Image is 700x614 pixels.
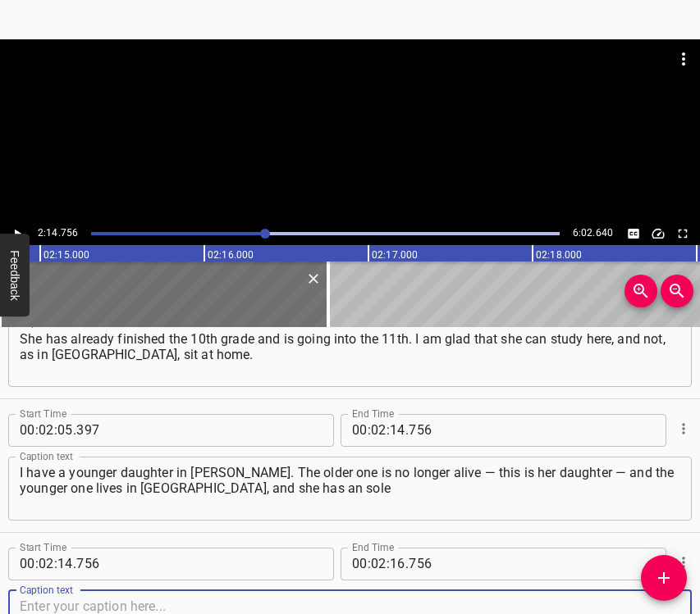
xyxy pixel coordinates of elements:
span: : [368,548,371,580]
input: 16 [390,548,405,580]
text: 02:17.000 [372,249,418,261]
input: 756 [409,414,559,447]
button: Zoom Out [661,275,693,307]
input: 00 [20,548,35,580]
button: Toggle captions [623,223,644,244]
span: : [35,414,39,447]
button: Play/Pause [7,223,28,244]
span: : [35,548,39,580]
input: 02 [371,414,387,447]
div: Play progress [91,232,560,235]
input: 756 [409,548,559,580]
button: Toggle fullscreen [672,223,693,244]
input: 00 [20,414,35,447]
input: 00 [352,548,368,580]
input: 756 [76,548,226,580]
button: Zoom In [625,275,657,307]
button: Cue Options [673,552,694,573]
text: 02:15.000 [43,249,89,261]
div: Cue Options [673,407,692,450]
span: . [405,414,409,447]
span: : [387,548,390,580]
input: 02 [39,414,54,447]
span: : [368,414,371,447]
input: 02 [39,548,54,580]
textarea: I have a younger daughter in [PERSON_NAME]. The older one is no longer alive — this is her daught... [20,465,680,512]
span: : [54,548,57,580]
span: . [73,414,76,447]
input: 14 [57,548,73,580]
text: 02:16.000 [208,249,254,261]
span: : [54,414,57,447]
span: : [387,414,390,447]
span: 2:14.756 [38,227,78,239]
input: 14 [390,414,405,447]
input: 397 [76,414,226,447]
input: 05 [57,414,73,447]
div: Cue Options [673,541,692,584]
div: Delete Cue [303,268,322,289]
span: 6:02.640 [573,227,613,239]
span: . [73,548,76,580]
textarea: She has already finished the 10th grade and is going into the 11th. I am glad that she can study ... [20,331,680,378]
input: 02 [371,548,387,580]
button: Add Cue [641,555,687,601]
input: 00 [352,414,368,447]
button: Change Playback Speed [647,223,669,244]
span: . [405,548,409,580]
button: Cue Options [673,418,694,439]
text: 02:18.000 [536,249,582,261]
button: Delete [303,268,324,289]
